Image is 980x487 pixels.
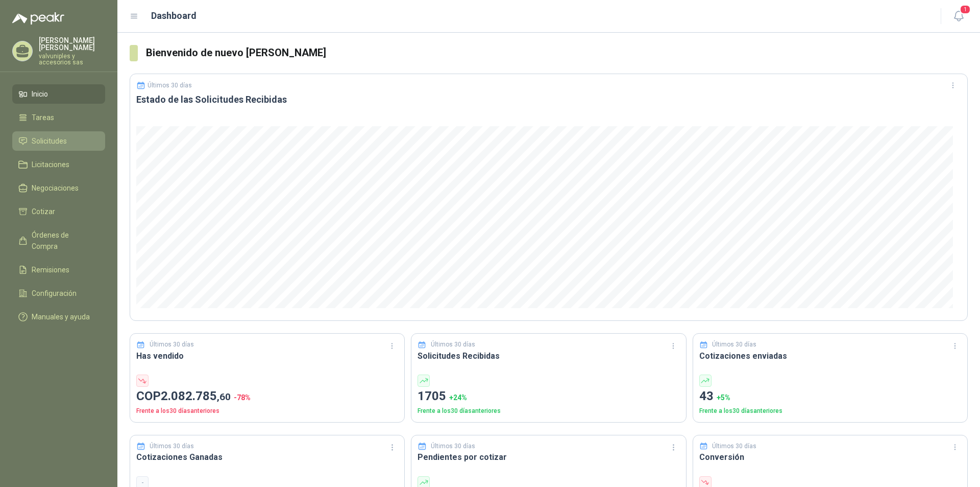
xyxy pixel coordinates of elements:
span: 1 [960,5,971,14]
p: Últimos 30 días [712,442,756,451]
span: -78 % [234,393,251,402]
span: Inicio [32,88,48,100]
p: Últimos 30 días [712,340,756,350]
p: 1705 [418,387,679,406]
span: Solicitudes [32,135,67,147]
p: COP [136,387,398,406]
h3: Cotizaciones Ganadas [136,451,398,463]
span: Manuales y ayuda [32,311,90,322]
a: Inicio [12,84,105,104]
span: + 24 % [449,393,467,402]
p: 43 [699,387,961,406]
span: Licitaciones [32,159,69,170]
h3: Has vendido [136,350,398,362]
span: Órdenes de Compra [32,229,95,252]
a: Tareas [12,108,105,127]
h3: Bienvenido de nuevo [PERSON_NAME] [146,45,968,61]
p: Últimos 30 días [431,442,475,451]
p: Últimos 30 días [431,340,475,350]
a: Licitaciones [12,155,105,174]
a: Configuración [12,284,105,303]
p: [PERSON_NAME] [PERSON_NAME] [39,37,105,51]
p: valvuniples y accesorios sas [39,53,105,65]
p: Últimos 30 días [148,82,192,89]
p: Últimos 30 días [150,340,194,350]
a: Negociaciones [12,178,105,198]
span: Configuración [32,288,77,299]
button: 1 [949,7,968,26]
span: Negociaciones [32,182,79,194]
h3: Estado de las Solicitudes Recibidas [136,94,961,106]
a: Órdenes de Compra [12,225,105,256]
span: + 5 % [717,393,730,402]
span: Tareas [32,112,54,123]
h3: Solicitudes Recibidas [418,350,679,362]
span: 2.082.785 [161,389,231,403]
h3: Conversión [699,451,961,463]
span: Remisiones [32,264,69,275]
h3: Pendientes por cotizar [418,451,679,463]
a: Manuales y ayuda [12,307,105,327]
h3: Cotizaciones enviadas [699,350,961,362]
img: Logo peakr [12,12,64,25]
span: ,60 [217,391,231,403]
p: Frente a los 30 días anteriores [699,406,961,416]
p: Frente a los 30 días anteriores [418,406,679,416]
a: Remisiones [12,260,105,280]
span: Cotizar [32,206,55,217]
h1: Dashboard [151,9,197,23]
a: Solicitudes [12,131,105,151]
a: Cotizar [12,202,105,221]
p: Frente a los 30 días anteriores [136,406,398,416]
p: Últimos 30 días [150,442,194,451]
